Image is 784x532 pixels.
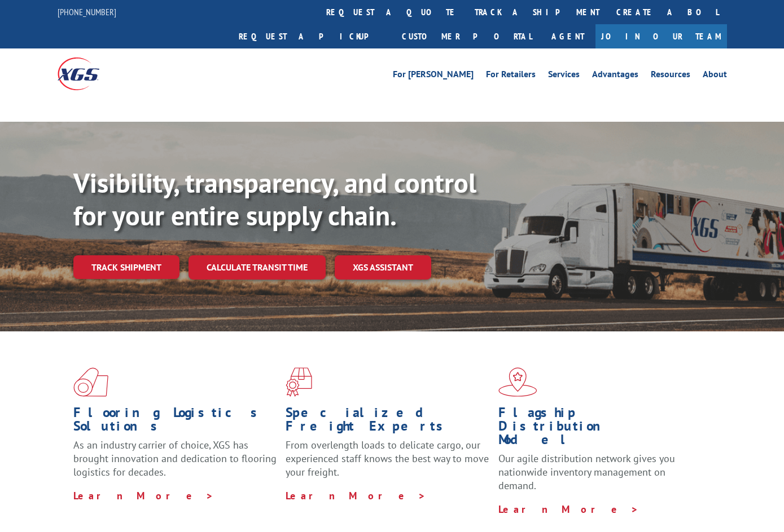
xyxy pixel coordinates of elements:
a: About [703,70,727,82]
img: xgs-icon-flagship-distribution-model-red [498,367,537,397]
span: As an industry carrier of choice, XGS has brought innovation and dedication to flooring logistics... [73,438,277,478]
p: From overlength loads to delicate cargo, our experienced staff knows the best way to move your fr... [286,438,489,489]
a: For [PERSON_NAME] [393,70,474,82]
a: Track shipment [73,255,179,279]
img: xgs-icon-focused-on-flooring-red [286,367,312,397]
img: xgs-icon-total-supply-chain-intelligence-red [73,367,108,397]
h1: Flagship Distribution Model [498,406,702,452]
a: Services [548,70,580,82]
a: Calculate transit time [189,255,326,280]
a: Advantages [592,70,638,82]
a: XGS ASSISTANT [335,255,431,280]
a: For Retailers [486,70,536,82]
a: [PHONE_NUMBER] [58,6,116,17]
a: Resources [651,70,690,82]
a: Request a pickup [230,24,393,48]
h1: Flooring Logistics Solutions [73,406,277,438]
a: Learn More > [73,489,214,502]
span: Our agile distribution network gives you nationwide inventory management on demand. [498,452,675,492]
a: Agent [540,24,595,48]
a: Learn More > [286,489,426,502]
b: Visibility, transparency, and control for your entire supply chain. [73,165,476,233]
a: Learn More > [498,503,639,516]
a: Join Our Team [595,24,727,48]
a: Customer Portal [393,24,540,48]
h1: Specialized Freight Experts [286,406,489,438]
